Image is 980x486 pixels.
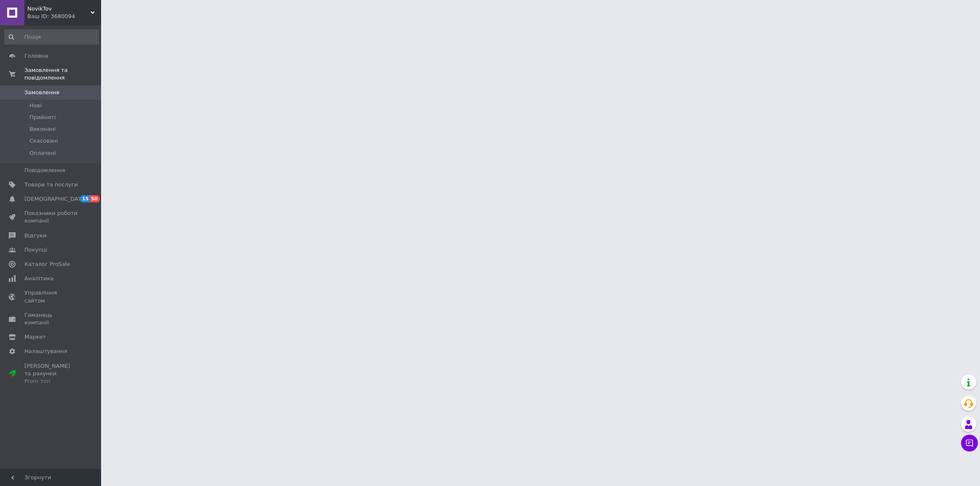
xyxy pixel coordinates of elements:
span: Повідомлення [24,167,65,174]
span: Управління сайтом [24,289,78,304]
div: Ваш ID: 3680094 [27,13,101,20]
span: [DEMOGRAPHIC_DATA] [24,195,87,203]
span: NovikTov [27,5,91,13]
span: Головна [24,52,48,60]
span: Аналітика [24,275,53,282]
span: Каталог ProSale [24,260,70,268]
div: Prom топ [24,377,78,385]
span: Прийняті [29,114,56,121]
span: Нові [29,102,42,109]
span: Замовлення та повідомлення [24,66,101,82]
span: Оплачені [29,149,56,157]
span: Показники роботи компанії [24,210,78,225]
span: [PERSON_NAME] та рахунки [24,362,78,385]
span: Маркет [24,333,46,341]
input: Пошук [4,29,99,45]
span: 15 [80,195,90,202]
span: Товари та послуги [24,181,78,189]
span: Гаманець компанії [24,311,78,327]
span: Скасовані [29,137,58,145]
span: Виконані [29,125,56,133]
button: Чат з покупцем [961,435,978,451]
span: Відгуки [24,232,46,239]
span: Налаштування [24,348,67,355]
span: Покупці [24,246,47,254]
span: Замовлення [24,89,59,96]
span: 50 [90,195,99,202]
